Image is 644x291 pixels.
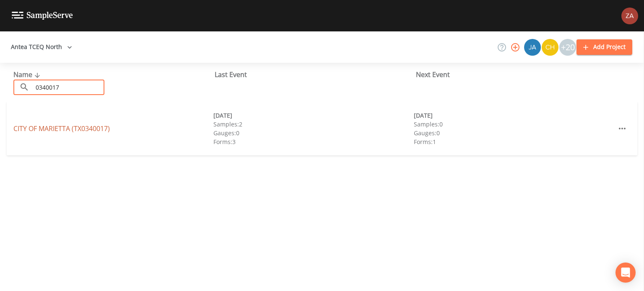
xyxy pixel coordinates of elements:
img: ce2de1a43693809d2723ae48c4cbbdb0 [621,8,638,24]
button: Add Project [576,39,632,55]
img: logo [12,12,73,20]
div: Samples: 0 [414,120,614,129]
div: Next Event [416,70,617,80]
div: [DATE] [213,111,413,120]
div: +20 [559,39,576,56]
img: c74b8b8b1c7a9d34f67c5e0ca157ed15 [542,39,558,56]
div: Forms: 3 [213,137,413,146]
a: CITY OF MARIETTA (TX0340017) [13,124,110,133]
div: [DATE] [414,111,614,120]
div: Gauges: 0 [414,129,614,137]
span: Name [13,70,42,79]
img: 2e773653e59f91cc345d443c311a9659 [524,39,541,56]
div: James Whitmire [524,39,541,56]
div: Forms: 1 [414,137,614,146]
div: Gauges: 0 [213,129,413,137]
div: Last Event [215,70,416,80]
div: Open Intercom Messenger [615,263,636,283]
button: Antea TCEQ North [8,39,75,55]
div: Samples: 2 [213,120,413,129]
div: Charles Medina [541,39,559,56]
input: Search Projects [33,80,104,95]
